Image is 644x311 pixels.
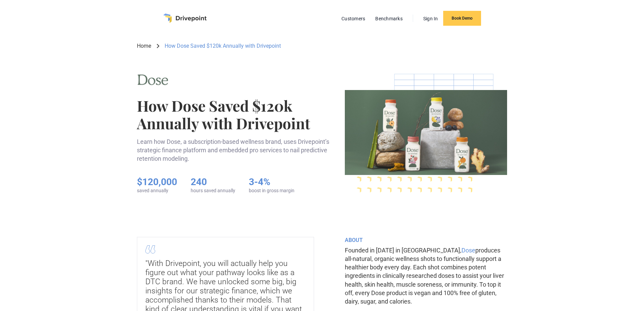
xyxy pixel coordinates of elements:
[137,137,339,163] p: Learn how Dose, a subscription-based wellness brand, uses Drivepoint’s strategic finance platform...
[137,188,177,194] div: saved annually
[420,14,442,23] a: Sign In
[165,42,281,50] div: How Dose Saved $120k Annually with Drivepoint
[163,14,207,23] a: home
[249,188,294,194] div: boost in gross margin
[191,188,235,194] div: hours saved annually
[338,14,368,23] a: Customers
[249,176,294,188] h5: 3-4%
[372,14,406,23] a: Benchmarks
[137,176,177,188] h5: $120,000
[137,42,151,50] a: Home
[345,237,507,243] h6: ABOUT
[461,247,475,254] a: Dose
[137,97,339,132] h1: How Dose Saved $120k Annually with Drivepoint
[443,11,481,26] a: Book Demo
[345,246,507,306] p: Founded in [DATE] in [GEOGRAPHIC_DATA], produces all-natural, organic wellness shots to functiona...
[191,176,235,188] h5: 240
